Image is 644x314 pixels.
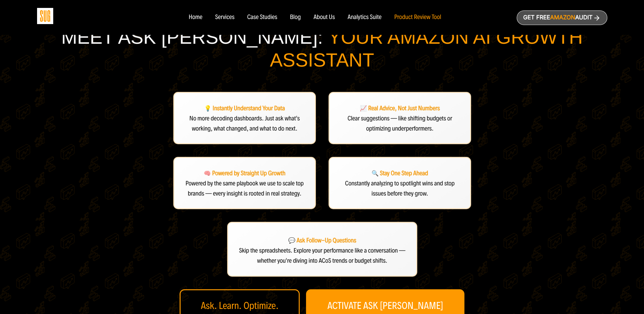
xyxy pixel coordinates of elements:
[360,105,440,112] strong: 📈 Real Advice, Not Just Numbers
[37,8,53,24] img: Sug
[247,14,277,21] a: Case Studies
[61,27,323,48] span: Meet Ask [PERSON_NAME]:
[550,14,575,21] span: Amazon
[204,105,285,112] strong: 💡 Instantly Understand Your Data
[204,170,285,177] strong: 🧠 Powered by Straight Up Growth
[185,180,303,197] span: Powered by the same playbook we use to scale top brands — every insight is rooted in real strategy.
[288,237,356,244] span: 💬 Ask Follow-Up Questions
[371,170,428,177] strong: 🔍 Stay One Step Ahead
[345,180,455,197] span: Constantly analyzing to spotlight wins and stop issues before they grow.
[517,10,607,25] a: Get freeAmazonAudit
[270,27,583,71] span: Your Amazon AI Growth Assistant
[348,14,381,21] a: Analytics Suite
[188,14,202,21] a: Home
[314,14,335,21] a: About Us
[394,14,441,21] a: Product Review Tool
[347,114,452,132] span: Clear suggestions — like shifting budgets or optimizing underperformers.
[239,247,405,265] span: Skip the spreadsheets. Explore your performance like a conversation — whether you're diving into ...
[290,14,301,21] a: Blog
[189,114,299,132] span: No more decoding dashboards. Just ask what's working, what changed, and what to do next.
[215,14,234,21] a: Services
